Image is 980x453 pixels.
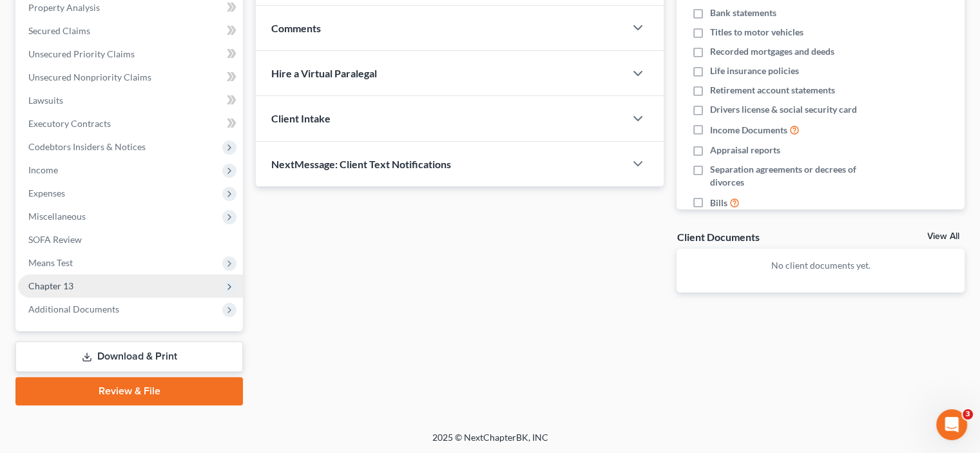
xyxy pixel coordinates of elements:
span: SOFA Review [28,234,82,245]
span: Chapter 13 [28,280,73,291]
a: View All [927,232,959,241]
p: No client documents yet. [687,259,954,272]
span: Bills [710,197,727,209]
span: 3 [963,409,973,419]
a: Download & Print [15,342,243,372]
div: Client Documents [677,230,759,244]
span: Lawsuits [28,95,63,106]
span: Secured Claims [28,25,90,36]
span: Unsecured Nonpriority Claims [28,72,151,82]
span: Additional Documents [28,304,119,314]
span: Miscellaneous [28,211,86,222]
span: Retirement account statements [710,84,835,97]
span: Hire a Virtual Paralegal [271,67,377,79]
iframe: Intercom live chat [936,409,967,440]
a: SOFA Review [18,228,243,251]
span: Unsecured Priority Claims [28,48,135,59]
a: Lawsuits [18,89,243,112]
span: Means Test [28,257,73,268]
span: Income [28,164,58,175]
span: Income Documents [710,124,787,137]
a: Unsecured Nonpriority Claims [18,66,243,89]
span: Comments [271,22,321,34]
a: Executory Contracts [18,112,243,135]
span: Executory Contracts [28,118,111,129]
span: NextMessage: Client Text Notifications [271,158,451,170]
span: Life insurance policies [710,64,799,77]
a: Review & File [15,377,243,405]
span: Expenses [28,188,65,198]
span: Separation agreements or decrees of divorces [710,163,881,189]
span: Drivers license & social security card [710,103,857,116]
span: Bank statements [710,6,776,19]
span: Property Analysis [28,2,100,13]
span: Appraisal reports [710,144,780,157]
span: Codebtors Insiders & Notices [28,141,146,152]
span: Titles to motor vehicles [710,26,803,39]
span: Recorded mortgages and deeds [710,45,834,58]
a: Secured Claims [18,19,243,43]
span: Client Intake [271,112,331,124]
a: Unsecured Priority Claims [18,43,243,66]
